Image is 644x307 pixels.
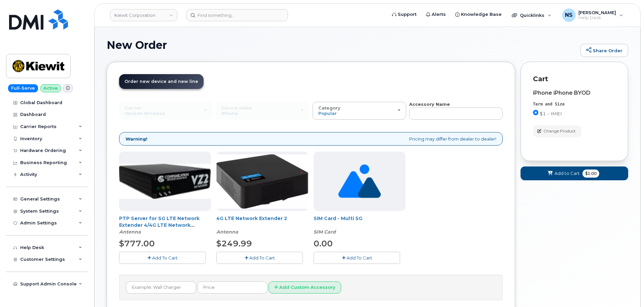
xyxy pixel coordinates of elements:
[318,111,337,116] span: Popular
[314,239,333,248] span: 0.00
[197,281,267,294] input: Price
[554,170,580,177] span: Add to Cart
[533,101,616,107] div: Term and Size
[119,215,211,235] div: PTP Server for 5G LTE Network Extender 4/4G LTE Network Extender 3
[152,255,178,260] span: Add To Cart
[126,136,147,142] strong: Warning!
[615,278,639,302] iframe: Messenger Launcher
[314,229,336,235] em: SIM Card
[216,215,287,221] a: 4G LTE Network Extender 2
[124,79,198,84] span: Order new device and new line
[216,229,238,235] em: Antenna
[216,215,308,235] div: 4G LTE Network Extender 2
[314,215,362,221] a: SIM Card - Multi 5G
[409,101,450,107] strong: Accessory Name
[314,215,405,235] div: SIM Card - Multi 5G
[533,90,616,96] div: iPhone iPhone BYOD
[119,132,503,146] div: Pricing may differ from dealer to dealer!
[582,170,599,178] span: $1.00
[318,105,341,111] span: Category
[119,252,206,264] button: Add To Cart
[533,110,538,115] input: $1 - IMEI
[119,164,211,199] img: Casa_Sysem.png
[249,255,275,260] span: Add To Cart
[119,215,200,235] a: PTP Server for 5G LTE Network Extender 4/4G LTE Network Extender 3
[314,252,400,264] button: Add To Cart
[216,154,308,209] img: 4glte_extender.png
[533,74,616,84] p: Cart
[119,239,155,248] span: $777.00
[313,102,406,119] button: Category Popular
[216,252,303,264] button: Add To Cart
[580,44,628,57] a: Share Order
[543,128,576,134] span: Change Product
[216,239,252,248] span: $249.99
[338,152,381,211] img: no_image_found-2caef05468ed5679b831cfe6fc140e25e0c280774317ffc20a367ab7fd17291e.png
[107,39,577,51] h1: New Order
[269,281,341,294] button: Add Custom Accessory
[540,111,562,116] span: $1 - IMEI
[521,166,628,180] button: Add to Cart $1.00
[119,229,141,235] em: Antenna
[533,125,581,137] button: Change Product
[126,281,196,294] input: Example: Wall Charger
[347,255,372,260] span: Add To Cart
